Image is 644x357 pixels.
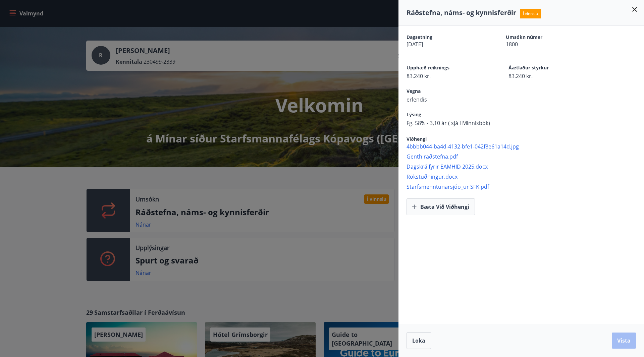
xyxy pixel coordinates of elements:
span: Dagsetning [407,34,482,41]
span: 4bbbb044-ba4d-4132-bfe1-042f8e61a14d.jpg [407,143,644,150]
span: Fg. 58% - 3,10 ár ( sjá í Minnisbók) [407,119,490,127]
span: Áætlaður styrkur [508,64,587,72]
span: 83.240 kr. [407,72,485,80]
span: Umsókn númer [506,34,582,41]
span: Í vinnslu [520,9,541,18]
span: Loka [412,337,425,344]
span: 1800 [506,41,582,48]
span: Rökstuðningur.docx [407,173,644,180]
span: erlendis [407,96,485,103]
span: Ráðstefna, náms- og kynnisferðir [407,8,516,17]
span: Lýsing [407,111,490,119]
span: Genth raðstefna.pdf [407,153,644,160]
span: Upphæð reiknings [407,64,485,72]
span: [DATE] [407,41,482,48]
button: Loka [407,332,431,349]
span: 83.240 kr. [508,72,587,80]
span: Vegna [407,88,485,96]
span: Dagskrá fyrir EAMHID 2025.docx [407,163,644,170]
span: Starfsmenntunarsjóo_ur SFK.pdf [407,183,644,190]
span: Viðhengi [407,136,427,142]
button: Bæta við viðhengi [407,198,475,215]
